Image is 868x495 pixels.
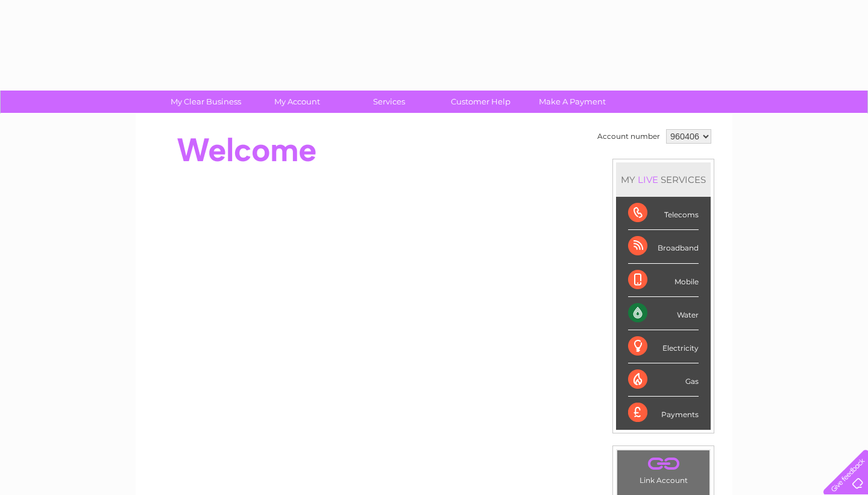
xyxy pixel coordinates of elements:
div: Water [628,297,699,330]
div: Broadband [628,230,699,263]
div: MY SERVICES [616,162,711,197]
div: LIVE [635,174,661,185]
a: My Account [248,91,347,113]
a: Make A Payment [523,91,622,113]
div: Payments [628,397,699,429]
td: Account number [594,126,663,147]
div: Mobile [628,264,699,297]
div: Telecoms [628,197,699,230]
div: Electricity [628,330,699,363]
td: Link Account [617,450,710,488]
a: . [620,453,706,474]
div: Gas [628,363,699,397]
a: Services [339,91,439,113]
a: My Clear Business [156,91,256,113]
a: Customer Help [431,91,530,113]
